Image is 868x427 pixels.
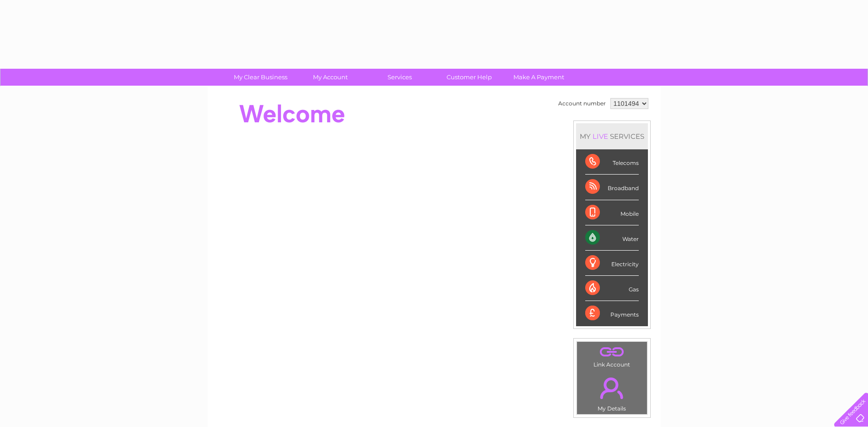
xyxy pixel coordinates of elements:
[579,344,645,360] a: .
[585,276,639,301] div: Gas
[585,225,639,251] div: Water
[501,69,577,86] a: Make A Payment
[579,372,645,404] a: .
[556,96,608,111] td: Account number
[585,149,639,175] div: Telecoms
[577,341,647,370] td: Link Account
[292,69,368,86] a: My Account
[223,69,298,86] a: My Clear Business
[585,301,639,326] div: Payments
[577,370,647,415] td: My Details
[585,251,639,276] div: Electricity
[591,132,610,141] div: LIVE
[431,69,507,86] a: Customer Help
[362,69,437,86] a: Services
[576,123,648,149] div: MY SERVICES
[585,200,639,225] div: Mobile
[585,175,639,200] div: Broadband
